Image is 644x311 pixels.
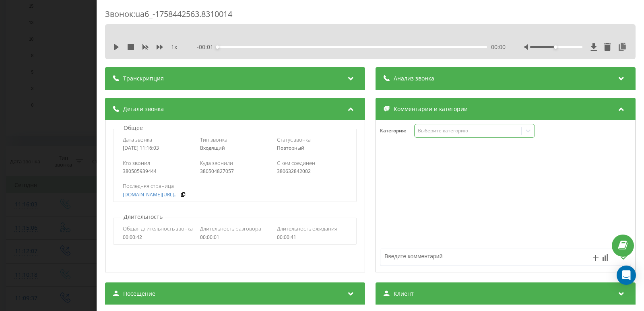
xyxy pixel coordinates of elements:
p: Длительность [122,213,165,221]
div: Accessibility label [216,45,219,49]
div: 00:00:42 [123,235,193,240]
span: Последняя страница [123,182,174,189]
p: Общее [122,124,145,132]
div: [DATE] 11:16:03 [123,145,193,151]
div: 00:00:01 [200,235,270,240]
span: 1 x [171,43,177,51]
span: Длительность разговора [200,225,261,232]
span: Дата звонка [123,136,152,143]
div: 380504827057 [200,169,270,174]
span: - 00:01 [197,43,217,51]
div: 380505939444 [123,169,193,174]
div: Выберите категорию [418,128,518,134]
span: Детали звонка [123,105,164,113]
div: Звонок : ua6_-1758442563.8310014 [105,8,636,24]
a: [DOMAIN_NAME][URL].. [123,192,176,198]
span: Повторный [277,144,304,151]
span: Длительность ожидания [277,225,337,232]
span: С кем соединен [277,159,315,167]
span: Входящий [200,144,225,151]
div: 00:00:41 [277,235,347,240]
span: Кто звонил [123,159,150,167]
span: Тип звонка [200,136,227,143]
span: Куда звонили [200,159,233,167]
span: Статус звонка [277,136,311,143]
span: Анализ звонка [394,74,434,82]
h4: Категория : [380,128,414,134]
span: Комментарии и категории [394,105,468,113]
span: Транскрипция [123,74,164,82]
span: Общая длительность звонка [123,225,193,232]
span: Клиент [394,290,414,298]
div: Accessibility label [554,45,557,49]
span: Посещение [123,290,155,298]
div: 380632842002 [277,169,347,174]
div: Open Intercom Messenger [617,266,636,285]
span: 00:00 [491,43,506,51]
